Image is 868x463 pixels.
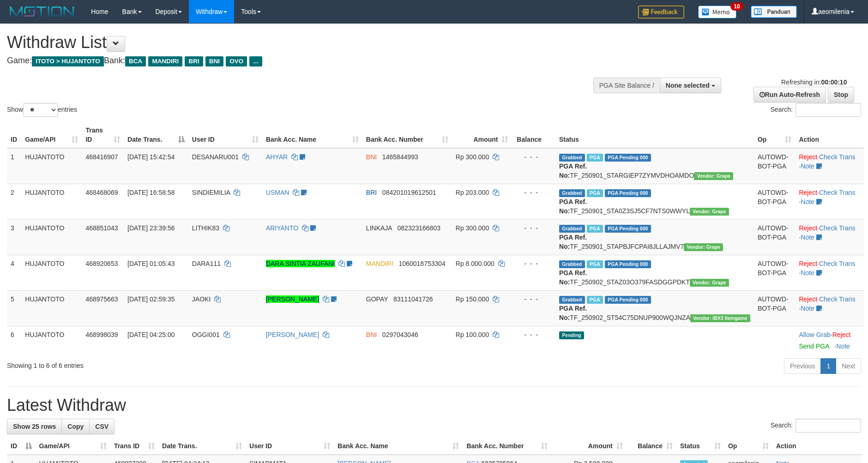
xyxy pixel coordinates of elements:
span: 468468069 [85,189,118,196]
div: - - - [515,152,552,162]
td: AUTOWD-BOT-PGA [754,148,795,184]
label: Search: [771,103,861,117]
th: Game/API: activate to sort column ascending [21,122,82,148]
a: Note [801,269,814,277]
td: AUTOWD-BOT-PGA [754,184,795,219]
span: OVO [226,56,247,66]
h4: Game: Bank: [7,56,569,66]
td: AUTOWD-BOT-PGA [754,290,795,326]
a: Run Auto-Refresh [753,87,826,102]
span: [DATE] 16:58:58 [127,189,175,196]
span: PGA Pending [605,189,651,197]
th: Trans ID: activate to sort column ascending [110,438,158,455]
span: PGA Pending [605,260,651,268]
span: Copy 084201019612501 to clipboard [382,189,436,196]
a: Reject [799,295,817,303]
td: HUJANTOTO [21,219,82,255]
strong: 00:00:10 [821,78,847,86]
a: ARIYANTO [266,224,298,232]
span: JAOKI [192,295,211,303]
span: Marked by aeozaky [587,260,603,268]
span: BNI [366,153,377,161]
span: 468920653 [85,260,118,267]
td: · [795,326,864,355]
span: Copy [67,423,84,430]
span: Marked by aeofett [587,225,603,233]
b: PGA Ref. No: [559,305,587,321]
b: PGA Ref. No: [559,234,587,250]
td: AUTOWD-BOT-PGA [754,219,795,255]
span: Grabbed [559,296,585,304]
span: PGA Pending [605,154,651,162]
td: 4 [7,255,21,290]
span: Rp 100.000 [456,331,489,338]
th: Date Trans.: activate to sort column ascending [158,438,246,455]
span: Rp 300.000 [456,153,489,161]
span: [DATE] 04:25:00 [127,331,175,338]
a: Reject [832,331,851,338]
a: Check Trans [819,295,856,303]
span: DESANARU001 [192,153,239,161]
span: MANDIRI [148,56,182,66]
td: HUJANTOTO [21,148,82,184]
span: GOPAY [366,295,388,303]
span: · [799,331,832,338]
td: · · [795,148,864,184]
span: ... [249,56,262,66]
h1: Latest Withdraw [7,396,861,415]
td: HUJANTOTO [21,326,82,355]
a: DARA SINTIA ZAUFANI [266,260,335,267]
a: Check Trans [819,153,856,161]
span: BNI [366,331,377,338]
span: Marked by aeorizki [587,154,603,162]
span: Grabbed [559,260,585,268]
div: - - - [515,259,552,268]
th: Amount: activate to sort column ascending [452,122,512,148]
a: [PERSON_NAME] [266,331,319,338]
a: Note [801,198,814,205]
th: Balance [512,122,555,148]
td: · · [795,184,864,219]
span: Pending [559,331,584,339]
span: Vendor URL: https://settle31.1velocity.biz [684,243,723,251]
label: Search: [771,419,861,433]
td: TF_250902_STAZ03O379FASDGGPDKT [555,255,754,290]
a: [PERSON_NAME] [266,295,319,303]
th: Action [772,438,861,455]
th: Trans ID: activate to sort column ascending [82,122,124,148]
th: Bank Acc. Number: activate to sort column ascending [463,438,551,455]
span: [DATE] 01:05:43 [127,260,175,267]
div: - - - [515,223,552,233]
span: [DATE] 02:59:35 [127,295,175,303]
span: Grabbed [559,225,585,233]
td: 5 [7,290,21,326]
th: Op: activate to sort column ascending [724,438,772,455]
th: Date Trans.: activate to sort column descending [124,122,188,148]
span: 468975663 [85,295,118,303]
span: 468998039 [85,331,118,338]
span: PGA Pending [605,225,651,233]
a: Check Trans [819,224,856,232]
td: HUJANTOTO [21,255,82,290]
span: LINKAJA [366,224,392,232]
label: Show entries [7,103,77,117]
div: - - - [515,188,552,197]
span: Vendor URL: https://settle5.1velocity.biz [690,314,750,322]
span: BRI [185,56,203,66]
td: · · [795,219,864,255]
th: User ID: activate to sort column ascending [246,438,334,455]
b: PGA Ref. No: [559,269,587,286]
span: [DATE] 23:39:56 [127,224,175,232]
a: Show 25 rows [7,419,62,434]
th: Bank Acc. Name: activate to sort column ascending [262,122,362,148]
a: Previous [784,358,821,374]
a: Send PGA [799,343,829,350]
th: ID [7,122,21,148]
a: Reject [799,224,817,232]
td: 1 [7,148,21,184]
img: Feedback.jpg [638,6,684,18]
span: ITOTO > HUJANTOTO [32,56,104,66]
a: Note [801,234,814,241]
span: Marked by aeomilenia [587,296,603,304]
span: None selected [666,82,710,89]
